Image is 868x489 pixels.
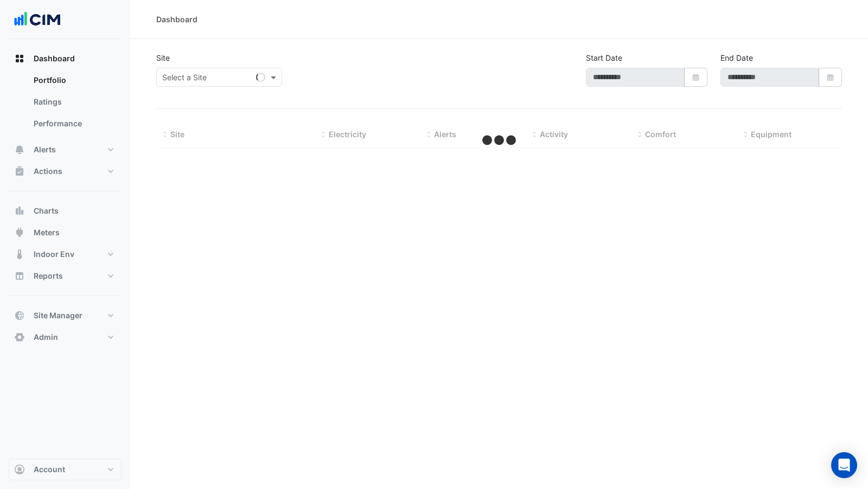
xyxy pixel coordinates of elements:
[9,69,122,139] div: Dashboard
[34,464,65,475] span: Account
[540,130,568,139] span: Activity
[9,222,122,243] button: Meters
[720,52,753,63] label: End Date
[34,271,63,281] span: Reports
[156,52,170,63] label: Site
[586,52,622,63] label: Start Date
[34,53,75,64] span: Dashboard
[14,53,25,64] app-icon: Dashboard
[9,305,122,326] button: Site Manager
[9,459,122,480] button: Account
[14,227,25,238] app-icon: Meters
[156,14,197,25] div: Dashboard
[9,326,122,348] button: Admin
[13,9,62,30] img: Company Logo
[9,200,122,222] button: Charts
[9,243,122,265] button: Indoor Env
[9,48,122,69] button: Dashboard
[14,144,25,155] app-icon: Alerts
[25,91,122,113] a: Ratings
[25,69,122,91] a: Portfolio
[9,265,122,287] button: Reports
[14,249,25,260] app-icon: Indoor Env
[34,144,56,155] span: Alerts
[14,271,25,281] app-icon: Reports
[25,113,122,134] a: Performance
[34,205,59,216] span: Charts
[9,160,122,182] button: Actions
[9,139,122,160] button: Alerts
[329,130,366,139] span: Electricity
[434,130,456,139] span: Alerts
[645,130,676,139] span: Comfort
[14,332,25,343] app-icon: Admin
[831,452,857,478] div: Open Intercom Messenger
[170,130,184,139] span: Site
[34,310,82,321] span: Site Manager
[34,166,62,177] span: Actions
[14,310,25,321] app-icon: Site Manager
[34,332,58,343] span: Admin
[14,166,25,177] app-icon: Actions
[34,227,60,238] span: Meters
[34,249,74,260] span: Indoor Env
[751,130,792,139] span: Equipment
[14,205,25,216] app-icon: Charts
